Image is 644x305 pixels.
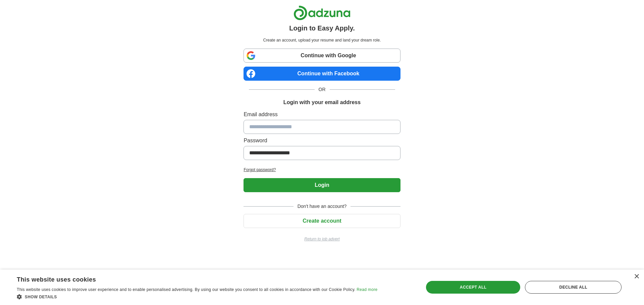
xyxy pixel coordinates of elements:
span: Show details [25,295,57,299]
a: Continue with Google [244,49,400,63]
h1: Login with your email address [283,98,361,106]
span: OR [315,86,330,93]
img: Adzuna logo [293,5,351,20]
div: Accept all [426,281,521,294]
div: Close [634,274,639,279]
div: Show details [17,293,377,300]
a: Return to job advert [244,236,400,242]
a: Forgot password? [244,167,400,173]
span: This website uses cookies to improve user experience and to enable personalised advertising. By u... [17,287,356,292]
label: Email address [244,110,400,119]
p: Create an account, upload your resume and land your dream role. [245,37,399,43]
span: Don't have an account? [293,203,351,210]
a: Read more, opens a new window [357,287,377,292]
button: Login [244,178,400,192]
div: Decline all [525,281,622,294]
a: Continue with Facebook [244,67,400,81]
a: Create account [244,218,400,224]
h1: Login to Easy Apply. [289,23,355,33]
label: Password [244,137,400,145]
button: Create account [244,214,400,228]
div: This website uses cookies [17,274,361,284]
